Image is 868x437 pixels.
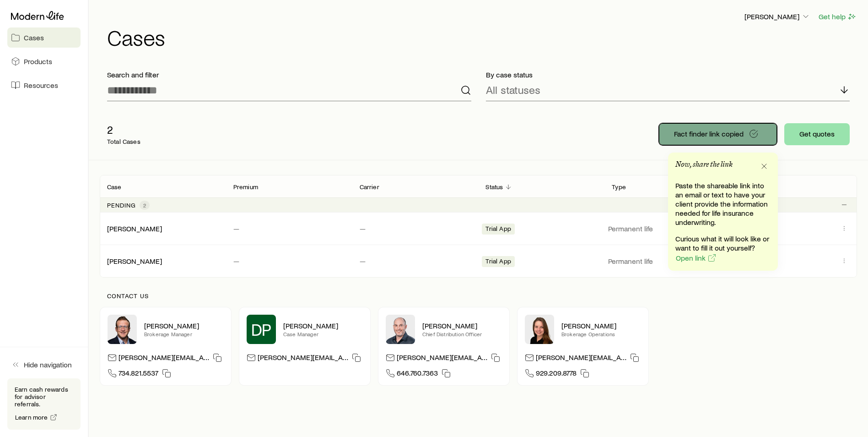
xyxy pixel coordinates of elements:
p: Search and filter [107,70,471,79]
p: [PERSON_NAME] [561,321,641,330]
a: Open link [675,253,717,262]
img: Ellen Wall [525,315,554,344]
button: Get help [818,11,857,22]
p: Case Manager [283,330,363,338]
button: Hide navigation [7,355,81,375]
img: Dan Pierson [386,315,415,344]
p: All statuses [486,83,540,96]
div: Earn cash rewards for advisor referrals.Learn more [7,378,81,430]
p: Curious what it will look like or want to fill it out yourself? [675,234,771,252]
span: Open link [676,254,706,262]
h1: Cases [107,26,857,48]
span: Resources [24,81,58,90]
p: Type [612,183,626,191]
p: Contact us [107,292,850,300]
p: Status [485,183,503,191]
img: Matt Kaas [108,315,137,344]
span: Cases [24,33,44,42]
p: [PERSON_NAME] [422,321,502,330]
span: Fact finder link copied [674,130,744,137]
span: DP [251,320,272,339]
p: [PERSON_NAME][EMAIL_ADDRESS][DOMAIN_NAME] [258,353,348,365]
p: Case [107,183,122,191]
p: Paste the shareable link into an email or text to have your client provide the information needed... [675,181,771,227]
button: [PERSON_NAME] [744,11,811,22]
p: Chief Distribution Officer [422,330,502,338]
p: Brokerage Manager [144,330,224,338]
span: Hide navigation [24,360,72,369]
div: [PERSON_NAME] [107,257,162,266]
p: Now, share the link [675,160,733,174]
span: Trial App [485,225,511,235]
p: Pending [107,202,136,209]
p: Total Cases [107,138,140,145]
p: Earn cash rewards for advisor referrals. [15,386,73,408]
button: Fact finder link copied [659,123,777,145]
p: Permanent life [608,257,727,266]
p: [PERSON_NAME][EMAIL_ADDRESS][DOMAIN_NAME] [397,353,487,365]
span: Learn more [15,414,48,421]
p: [PERSON_NAME] [144,321,224,330]
span: Trial App [485,257,511,267]
a: Cases [7,27,81,48]
div: [PERSON_NAME] [107,224,162,234]
p: — [233,257,345,266]
p: By case status [486,70,850,79]
p: Permanent life [608,224,727,233]
p: Brokerage Operations [561,330,641,338]
p: Carrier [360,183,379,191]
span: 734.821.5537 [119,368,158,381]
a: Products [7,51,81,71]
p: [PERSON_NAME][EMAIL_ADDRESS][DOMAIN_NAME] [536,353,626,365]
span: Products [24,57,52,66]
p: [PERSON_NAME] [283,321,363,330]
a: [PERSON_NAME] [107,257,162,265]
p: [PERSON_NAME][EMAIL_ADDRESS][PERSON_NAME][DOMAIN_NAME] [119,353,209,365]
p: — [360,257,471,266]
p: Premium [233,183,258,191]
a: Resources [7,75,81,95]
p: [PERSON_NAME] [744,12,810,21]
span: 2 [143,202,146,209]
div: Client cases [100,175,857,278]
p: — [233,224,345,233]
span: 929.209.8778 [536,368,577,381]
p: 2 [107,123,140,136]
span: 646.760.7363 [397,368,438,381]
p: — [360,224,471,233]
button: Get quotes [784,123,850,145]
button: Open link [675,253,717,263]
a: [PERSON_NAME] [107,224,162,233]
